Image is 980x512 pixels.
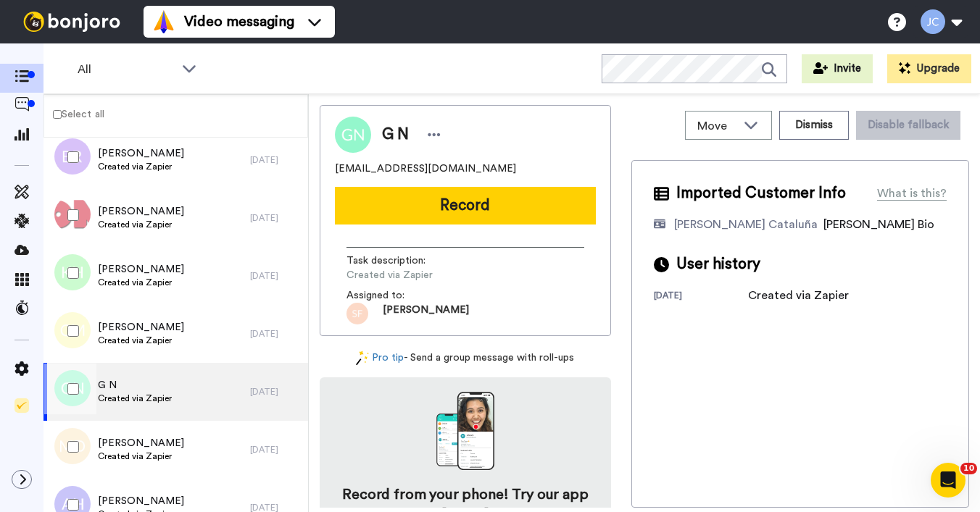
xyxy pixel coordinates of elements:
[250,328,301,340] div: [DATE]
[250,212,301,224] div: [DATE]
[53,110,62,119] input: Select all
[152,10,175,33] img: vm-color.svg
[335,187,596,224] button: Record
[877,185,947,202] div: What is this?
[346,288,448,303] span: Assigned to:
[335,161,516,176] span: [EMAIL_ADDRESS][DOMAIN_NAME]
[320,351,611,366] div: - Send a group message with roll-ups
[250,386,301,398] div: [DATE]
[78,61,175,78] span: All
[98,146,184,161] span: [PERSON_NAME]
[697,117,736,135] span: Move
[98,204,184,219] span: [PERSON_NAME]
[184,12,294,32] span: Video messaging
[674,216,818,233] div: [PERSON_NAME] Cataluña
[779,111,849,140] button: Dismiss
[931,463,966,498] iframe: Intercom live chat
[98,161,184,172] span: Created via Zapier
[250,444,301,456] div: [DATE]
[98,450,184,462] span: Created via Zapier
[346,303,368,324] img: sf.png
[346,253,448,268] span: Task description :
[98,335,184,346] span: Created via Zapier
[44,106,104,122] label: Select all
[960,463,977,474] span: 10
[14,398,29,413] img: Checklist.svg
[250,270,301,282] div: [DATE]
[676,182,846,204] span: Imported Customer Info
[748,287,849,304] div: Created via Zapier
[98,378,172,393] span: G N
[17,12,126,32] img: bj-logo-header-white.svg
[383,303,469,324] span: [PERSON_NAME]
[887,54,971,83] button: Upgrade
[98,393,172,404] span: Created via Zapier
[98,219,184,230] span: Created via Zapier
[823,219,934,230] span: [PERSON_NAME] Bio
[356,351,369,366] img: magic-wand.svg
[98,277,184,288] span: Created via Zapier
[250,154,301,166] div: [DATE]
[98,262,184,277] span: [PERSON_NAME]
[382,124,409,146] span: G N
[98,494,184,508] span: [PERSON_NAME]
[802,54,873,83] button: Invite
[98,320,184,335] span: [PERSON_NAME]
[335,117,371,153] img: Image of G N
[98,436,184,450] span: [PERSON_NAME]
[676,253,760,275] span: User history
[346,268,484,282] span: Created via Zapier
[356,351,404,366] a: Pro tip
[654,290,748,304] div: [DATE]
[856,111,960,140] button: Disable fallback
[436,392,494,470] img: download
